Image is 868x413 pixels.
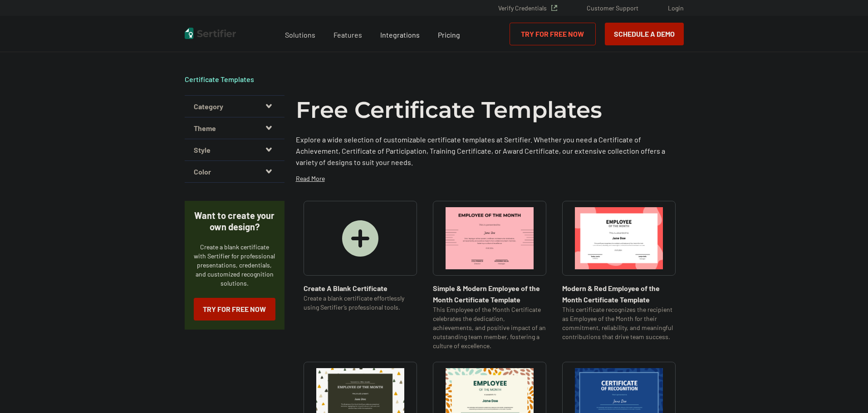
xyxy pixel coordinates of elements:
p: Explore a wide selection of customizable certificate templates at Sertifier. Whether you need a C... [296,134,684,168]
a: Simple & Modern Employee of the Month Certificate TemplateSimple & Modern Employee of the Month C... [433,201,546,350]
span: Simple & Modern Employee of the Month Certificate Template [433,282,546,305]
img: Modern & Red Employee of the Month Certificate Template [575,207,663,269]
span: Integrations [380,30,420,39]
button: Theme [185,117,284,139]
a: Verify Credentials [498,4,557,12]
p: Want to create your own design? [194,210,275,233]
span: Create A Blank Certificate [304,282,417,294]
img: Create A Blank Certificate [342,220,378,257]
span: This Employee of the Month Certificate celebrates the dedication, achievements, and positive impa... [433,305,546,350]
button: Style [185,139,284,161]
span: Create a blank certificate effortlessly using Sertifier’s professional tools. [304,294,417,312]
p: Read More [296,174,325,183]
img: Verified [551,5,557,11]
img: Simple & Modern Employee of the Month Certificate Template [446,207,534,269]
a: Login [668,4,684,12]
a: Customer Support [587,4,638,12]
a: Try for Free Now [194,298,275,321]
span: Certificate Templates [185,75,254,84]
span: Solutions [285,28,315,39]
a: Try for Free Now [510,23,596,45]
img: Sertifier | Digital Credentialing Platform [185,28,236,39]
h1: Free Certificate Templates [296,95,602,125]
p: Create a blank certificate with Sertifier for professional presentations, credentials, and custom... [194,243,275,288]
a: Integrations [380,28,420,39]
a: Certificate Templates [185,75,254,83]
span: Modern & Red Employee of the Month Certificate Template [562,282,676,305]
a: Pricing [438,28,460,39]
button: Color [185,161,284,183]
div: Breadcrumb [185,75,254,84]
a: Modern & Red Employee of the Month Certificate TemplateModern & Red Employee of the Month Certifi... [562,201,676,350]
span: Features [333,28,362,39]
span: Pricing [438,30,460,39]
button: Category [185,96,284,117]
span: This certificate recognizes the recipient as Employee of the Month for their commitment, reliabil... [562,305,676,341]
